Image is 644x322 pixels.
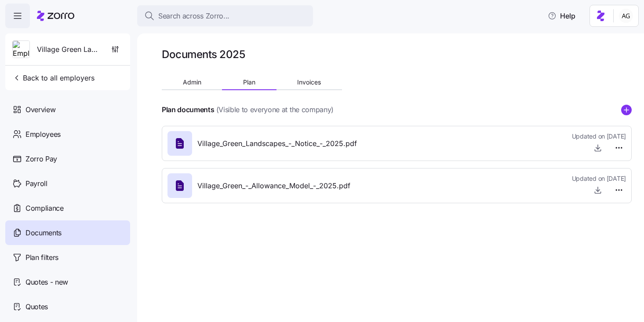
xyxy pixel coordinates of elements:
[572,174,626,183] span: Updated on [DATE]
[25,301,48,312] span: Quotes
[162,48,245,61] h1: Documents 2025
[541,7,582,25] button: Help
[572,132,626,141] span: Updated on [DATE]
[619,9,633,23] img: 5fc55c57e0610270ad857448bea2f2d5
[158,11,229,22] span: Search across Zorro...
[25,227,62,238] span: Documents
[5,245,130,270] a: Plan filters
[197,180,350,191] span: Village_Green_-_Allowance_Model_-_2025.pdf
[548,11,575,21] span: Help
[297,79,321,85] span: Invoices
[13,41,29,59] img: Employer logo
[5,270,130,294] a: Quotes - new
[9,69,98,87] button: Back to all employers
[25,154,57,165] span: Zorro Pay
[12,73,95,83] span: Back to all employers
[25,252,58,263] span: Plan filters
[183,79,201,85] span: Admin
[5,220,130,245] a: Documents
[5,294,130,319] a: Quotes
[216,104,334,115] span: (Visible to everyone at the company)
[243,79,255,85] span: Plan
[197,138,357,149] span: Village_Green_Landscapes_-_Notice_-_2025.pdf
[162,105,215,115] h4: Plan documents
[25,104,55,115] span: Overview
[5,196,130,220] a: Compliance
[5,146,130,171] a: Zorro Pay
[37,44,100,55] span: Village Green Landscapes
[25,178,47,189] span: Payroll
[137,5,313,26] button: Search across Zorro...
[25,203,64,214] span: Compliance
[5,97,130,122] a: Overview
[621,105,632,115] svg: add icon
[25,277,68,288] span: Quotes - new
[25,129,61,140] span: Employees
[5,171,130,196] a: Payroll
[5,122,130,146] a: Employees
